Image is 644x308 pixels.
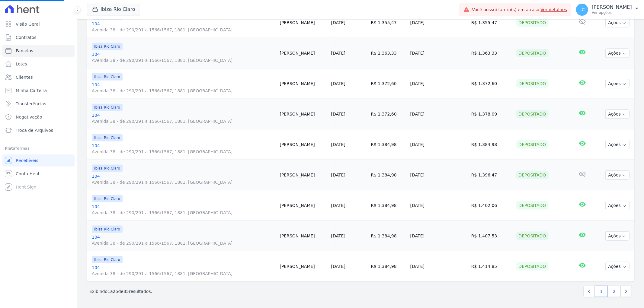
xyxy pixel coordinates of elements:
[605,49,630,58] button: Ações
[469,8,514,38] td: R$ 1.355,47
[469,38,514,68] td: R$ 1.363,33
[92,195,123,202] span: Ibiza Rio Claro
[113,289,118,294] span: 25
[92,271,275,277] span: Avenida 38 - de 290/291 a 1566/1567, 1881, [GEOGRAPHIC_DATA]
[92,173,275,185] a: 104Avenida 38 - de 290/291 a 1566/1567, 1881, [GEOGRAPHIC_DATA]
[571,1,644,18] button: LC [PERSON_NAME] Ver opções
[516,18,549,27] div: Depositado
[516,262,549,271] div: Depositado
[92,143,275,155] a: 104Avenida 38 - de 290/291 a 1566/1567, 1881, [GEOGRAPHIC_DATA]
[92,226,123,233] span: Ibiza Rio Claro
[92,112,275,124] a: 104Avenida 38 - de 290/291 a 1566/1567, 1881, [GEOGRAPHIC_DATA]
[331,203,345,208] a: [DATE]
[2,84,75,97] a: Minha Carteira
[2,111,75,123] a: Negativação
[92,73,123,81] span: Ibiza Rio Claro
[92,21,275,33] a: 104Avenida 38 - de 290/291 a 1566/1567, 1881, [GEOGRAPHIC_DATA]
[16,74,33,80] span: Clientes
[469,99,514,129] td: R$ 1.378,09
[408,68,469,99] td: [DATE]
[592,4,632,10] p: [PERSON_NAME]
[92,118,275,124] span: Avenida 38 - de 290/291 a 1566/1567, 1881, [GEOGRAPHIC_DATA]
[2,154,75,167] a: Recebíveis
[92,27,275,33] span: Avenida 38 - de 290/291 a 1566/1567, 1881, [GEOGRAPHIC_DATA]
[469,190,514,221] td: R$ 1.402,06
[2,168,75,180] a: Conta Hent
[469,160,514,190] td: R$ 1.396,47
[16,114,42,120] span: Negativação
[92,256,123,263] span: Ibiza Rio Claro
[408,99,469,129] td: [DATE]
[368,160,408,190] td: R$ 1.384,98
[92,240,275,246] span: Avenida 38 - de 290/291 a 1566/1567, 1881, [GEOGRAPHIC_DATA]
[331,112,345,116] a: [DATE]
[608,286,621,297] a: 2
[16,61,27,67] span: Lotes
[605,262,630,271] button: Ações
[92,82,275,94] a: 104Avenida 38 - de 290/291 a 1566/1567, 1881, [GEOGRAPHIC_DATA]
[89,288,152,294] p: Exibindo a de resultados.
[469,68,514,99] td: R$ 1.372,60
[516,140,549,149] div: Depositado
[469,129,514,160] td: R$ 1.384,98
[331,81,345,86] a: [DATE]
[92,265,275,277] a: 104Avenida 38 - de 290/291 a 1566/1567, 1881, [GEOGRAPHIC_DATA]
[408,38,469,68] td: [DATE]
[605,231,630,241] button: Ações
[277,8,329,38] td: [PERSON_NAME]
[92,234,275,246] a: 104Avenida 38 - de 290/291 a 1566/1567, 1881, [GEOGRAPHIC_DATA]
[277,38,329,68] td: [PERSON_NAME]
[277,160,329,190] td: [PERSON_NAME]
[2,31,75,43] a: Contratos
[516,171,549,179] div: Depositado
[92,149,275,155] span: Avenida 38 - de 290/291 a 1566/1567, 1881, [GEOGRAPHIC_DATA]
[408,8,469,38] td: [DATE]
[107,289,110,294] span: 1
[541,7,567,12] a: Ver detalhes
[16,34,36,40] span: Contratos
[92,51,275,63] a: 104Avenida 38 - de 290/291 a 1566/1567, 1881, [GEOGRAPHIC_DATA]
[92,204,275,216] a: 104Avenida 38 - de 290/291 a 1566/1567, 1881, [GEOGRAPHIC_DATA]
[516,110,549,118] div: Depositado
[331,264,345,269] a: [DATE]
[368,99,408,129] td: R$ 1.372,60
[368,251,408,282] td: R$ 1.384,98
[2,98,75,110] a: Transferências
[368,68,408,99] td: R$ 1.372,60
[16,171,40,177] span: Conta Hent
[277,99,329,129] td: [PERSON_NAME]
[605,110,630,119] button: Ações
[516,232,549,240] div: Depositado
[16,48,33,54] span: Parcelas
[277,129,329,160] td: [PERSON_NAME]
[408,221,469,251] td: [DATE]
[277,190,329,221] td: [PERSON_NAME]
[408,251,469,282] td: [DATE]
[92,104,123,111] span: Ibiza Rio Claro
[583,286,595,297] a: Previous
[2,71,75,83] a: Clientes
[605,18,630,27] button: Ações
[92,134,123,141] span: Ibiza Rio Claro
[408,160,469,190] td: [DATE]
[605,201,630,210] button: Ações
[605,140,630,149] button: Ações
[2,124,75,136] a: Troca de Arquivos
[16,87,47,94] span: Minha Carteira
[5,145,72,152] div: Plataformas
[472,7,567,13] span: Você possui fatura(s) em atraso.
[469,221,514,251] td: R$ 1.407,53
[579,8,585,12] span: LC
[2,45,75,57] a: Parcelas
[2,18,75,30] a: Visão Geral
[368,38,408,68] td: R$ 1.363,33
[92,165,123,172] span: Ibiza Rio Claro
[277,251,329,282] td: [PERSON_NAME]
[605,170,630,180] button: Ações
[408,129,469,160] td: [DATE]
[277,68,329,99] td: [PERSON_NAME]
[516,79,549,88] div: Depositado
[16,101,46,107] span: Transferências
[331,233,345,238] a: [DATE]
[123,289,129,294] span: 35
